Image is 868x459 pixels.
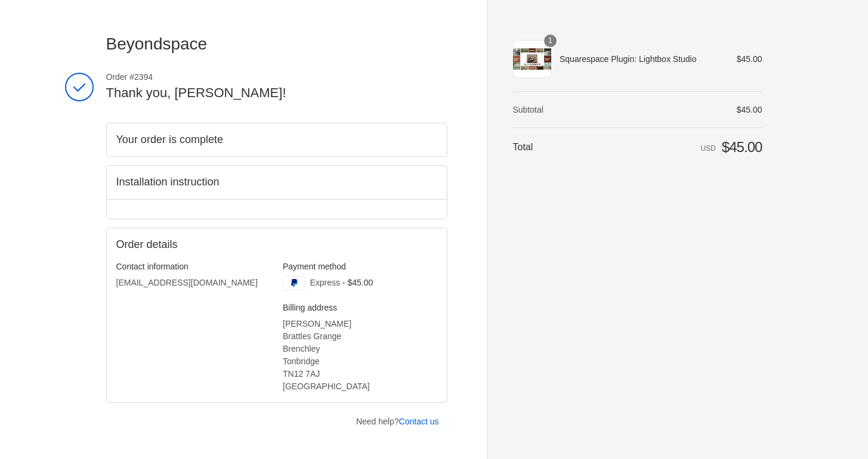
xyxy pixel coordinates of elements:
[722,139,762,155] span: $45.00
[737,54,762,64] span: $45.00
[116,133,437,147] h2: Your order is complete
[116,278,258,287] bdo: [EMAIL_ADDRESS][DOMAIN_NAME]
[701,144,716,153] span: USD
[513,104,586,115] th: Subtotal
[737,105,762,114] span: $45.00
[116,238,277,252] h2: Order details
[283,261,437,272] h3: Payment method
[283,318,437,393] address: [PERSON_NAME] Brattles Grange Brenchley Tonbridge TN12 7AJ [GEOGRAPHIC_DATA]
[116,175,437,189] h2: Installation instruction
[116,261,271,272] h3: Contact information
[106,85,447,102] h2: Thank you, [PERSON_NAME]!
[399,417,439,426] a: Contact us
[356,415,439,428] p: Need help?
[106,72,447,82] span: Order #2394
[283,302,437,313] h3: Billing address
[513,142,533,152] span: Total
[560,54,720,64] span: Squarespace Plugin: Lightbox Studio
[342,278,373,287] span: - $45.00
[106,35,208,53] span: Beyondspace
[310,278,340,287] span: Express
[544,35,557,47] span: 1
